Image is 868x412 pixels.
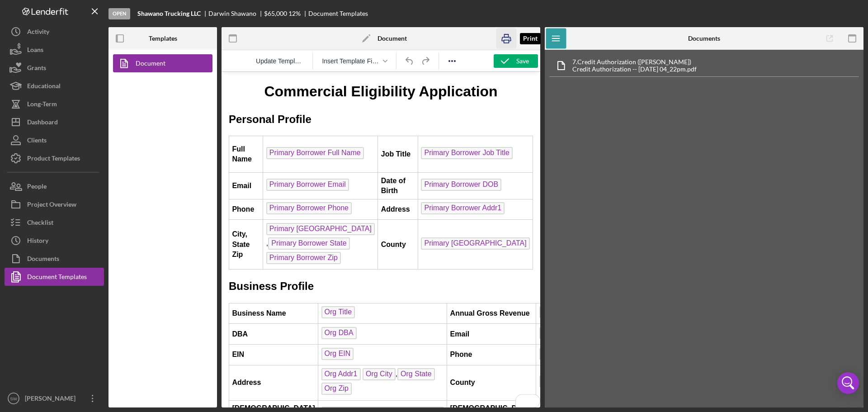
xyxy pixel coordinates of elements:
div: Educational [27,77,61,97]
b: Templates [149,35,177,42]
div: Open [108,8,130,19]
button: Documents [5,250,104,268]
span: Org EIN [100,276,132,288]
strong: County [229,307,254,314]
button: Checklist [5,213,104,232]
button: Insert Template Field [318,55,391,67]
button: Educational [5,77,104,95]
iframe: Rich Text Area [222,72,540,407]
button: Loans [5,41,104,59]
strong: DBA [10,258,26,266]
button: Activity [5,23,104,41]
button: Reveal or hide additional toolbar items [444,55,460,67]
span: Org State [176,296,213,308]
div: History [27,232,48,252]
div: Grants [27,59,46,79]
button: Product Templates [5,149,104,167]
span: Org Email [318,255,356,267]
button: Dashboard [5,113,104,131]
div: Save [516,54,529,68]
strong: Phone [229,279,251,286]
a: Long-Term [5,95,104,113]
div: Dashboard [27,113,58,133]
span: Org Annual Gross Revenue [318,234,413,246]
button: History [5,232,104,250]
b: Documents [688,35,720,42]
button: Redo [418,55,433,67]
span: Update Template [256,57,303,65]
div: Credit Authorization -- [DATE] 04_22pm.pdf [572,66,697,73]
button: Undo [402,55,417,67]
div: Activity [27,23,49,43]
a: Document [113,54,208,72]
span: Org Addr1 [100,296,139,308]
strong: EIN [10,279,23,286]
div: [PERSON_NAME] [23,389,81,410]
div: Product Templates [27,149,80,170]
button: SW[PERSON_NAME] [5,389,104,407]
div: People [27,177,47,198]
span: Org Zip [100,311,130,323]
div: Document Templates [308,10,368,17]
strong: [DEMOGRAPHIC_DATA] Count [10,332,93,350]
b: Document [377,35,407,42]
div: Documents [27,250,59,270]
button: Project Overview [5,195,104,213]
strong: Email [229,258,248,266]
button: Reset the template to the current product template value [252,55,307,67]
b: Shawano Trucking LLC [137,10,201,17]
span: Org Phone [318,276,359,288]
div: Checklist [27,213,53,234]
div: Darwin Shawano [208,10,264,17]
strong: Address [10,307,39,314]
div: Clients [27,131,47,152]
span: Org DBA [100,255,135,267]
span: $65,000 [264,9,287,17]
div: 7. Credit Authorization ([PERSON_NAME]) [572,58,697,66]
text: SW [10,396,17,401]
strong: [DEMOGRAPHIC_DATA] Count [229,332,311,350]
div: Loans [27,41,43,61]
button: People [5,177,104,195]
td: , [97,294,226,329]
a: Clients [5,131,104,149]
span: Insert Template Field [322,57,380,65]
div: 12 % [288,10,301,17]
button: Grants [5,59,104,77]
button: Document Templates [5,268,104,286]
span: Org [DEMOGRAPHIC_DATA] Count [100,335,222,347]
span: Org County [318,303,361,316]
span: Org City [141,296,174,308]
